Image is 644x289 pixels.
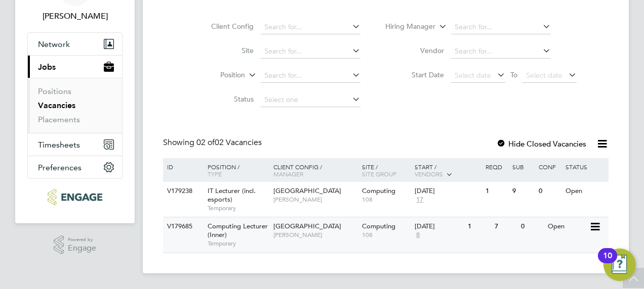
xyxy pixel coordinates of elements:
div: Reqd [483,158,509,175]
input: Search for... [261,69,360,83]
span: 108 [362,196,410,204]
a: Powered byEngage [54,235,97,255]
span: Timesheets [38,140,80,150]
input: Search for... [261,20,360,34]
span: Computing Lecturer (Inner) [208,222,268,239]
span: Site Group [362,170,396,178]
a: Positions [38,86,71,96]
button: Timesheets [28,133,122,156]
input: Search for... [451,20,551,34]
button: Jobs [28,56,122,78]
div: [DATE] [415,187,480,196]
span: Temporary [208,204,268,212]
div: ID [165,158,200,175]
div: 9 [510,182,536,201]
span: Engage [68,244,96,253]
button: Preferences [28,156,122,178]
a: Go to home page [27,189,123,205]
input: Search for... [261,44,360,59]
div: Position / [200,158,271,182]
button: Network [28,33,122,55]
span: Powered by [68,235,96,244]
label: Start Date [386,70,444,79]
span: 108 [362,231,410,239]
div: Status [563,158,607,175]
div: Showing [163,137,264,148]
label: Position [187,70,245,80]
div: V179685 [165,217,200,236]
span: Computing [362,186,395,195]
span: 02 Vacancies [196,137,262,148]
div: Client Config / [271,158,359,182]
div: Sub [510,158,536,175]
div: Open [563,182,607,201]
div: V179238 [165,182,200,201]
label: Hide Closed Vacancies [496,139,586,149]
div: 10 [603,256,612,269]
span: IT Lecturer (incl. esports) [208,186,256,204]
label: Status [195,94,254,104]
label: Client Config [195,22,254,31]
div: 1 [465,217,492,236]
span: Temporary [208,239,268,248]
span: 8 [415,231,421,239]
div: Jobs [28,78,122,133]
span: [GEOGRAPHIC_DATA] [273,222,341,230]
input: Search for... [451,44,551,59]
div: Start / [412,158,483,183]
a: Placements [38,115,80,124]
span: Select date [455,71,491,80]
span: 02 of [196,137,215,148]
label: Hiring Manager [377,22,435,32]
span: [GEOGRAPHIC_DATA] [273,186,341,195]
div: 7 [492,217,518,236]
a: Vacancies [38,101,75,110]
div: Conf [536,158,562,175]
div: 0 [518,217,545,236]
img: ncclondon-logo-retina.png [48,189,102,205]
span: [PERSON_NAME] [273,231,357,239]
span: Vendors [415,170,443,178]
div: [DATE] [415,222,463,231]
button: Open Resource Center, 10 new notifications [603,249,636,281]
div: Open [545,217,589,236]
div: 1 [483,182,509,201]
span: Select date [526,71,562,80]
div: 0 [536,182,562,201]
div: Site / [359,158,413,182]
span: Jobs [38,62,56,72]
label: Site [195,46,254,55]
span: To [507,68,520,81]
span: Preferences [38,163,82,172]
span: Network [38,39,70,49]
label: Vendor [386,46,444,55]
input: Select one [261,93,360,107]
span: Fraz Arshad [27,10,123,22]
span: Type [208,170,222,178]
span: [PERSON_NAME] [273,196,357,204]
span: Computing [362,222,395,230]
span: 17 [415,196,425,204]
span: Manager [273,170,303,178]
